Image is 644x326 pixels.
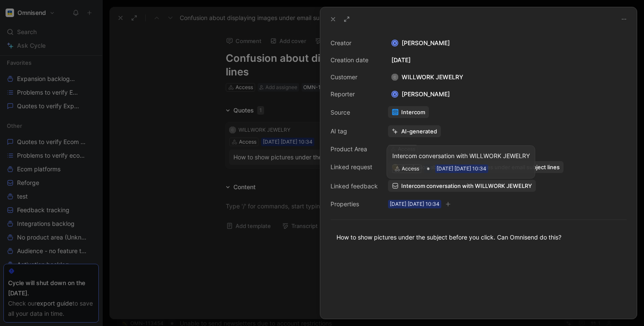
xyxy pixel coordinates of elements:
[336,233,621,242] div: How to show pictures under the subject before you click. Can Omnisend do this?
[388,38,627,48] div: [PERSON_NAME]
[331,72,378,82] div: Customer
[331,107,378,118] div: Source
[331,55,378,65] div: Creation date
[331,144,378,154] div: Product Area
[388,55,627,65] div: [DATE]
[331,181,378,191] div: Linked feedback
[401,182,532,190] span: Intercom conversation with WILLWORK JEWELRY
[391,74,398,81] div: C
[401,127,437,135] div: AI-generated
[331,38,378,48] div: Creator
[331,199,378,209] div: Properties
[388,89,453,99] div: [PERSON_NAME]
[388,72,467,82] div: WILLWORK JEWELRY
[331,89,378,99] div: Reporter
[390,200,440,208] div: [DATE] [DATE] 10:34
[388,180,536,192] a: Intercom conversation with WILLWORK JEWELRY
[388,125,441,137] button: AI-generated
[392,92,398,97] div: K
[388,106,429,118] a: Intercom
[392,40,398,46] div: K
[331,126,378,136] div: AI tag
[331,162,378,172] div: Linked request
